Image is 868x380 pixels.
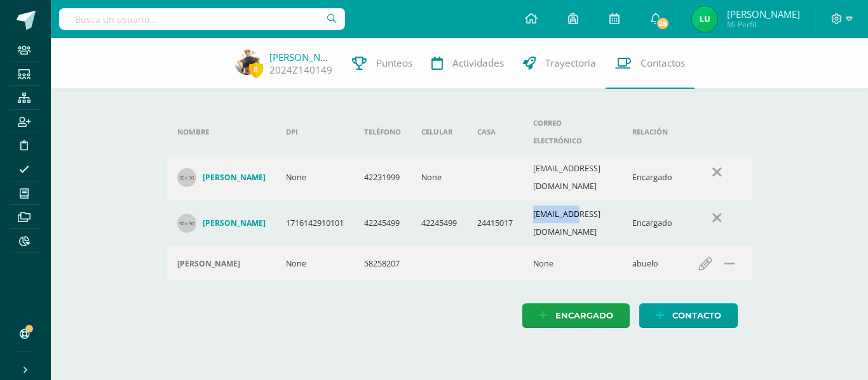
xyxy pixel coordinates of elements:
th: Nombre [167,109,276,155]
a: 2024Z140149 [269,63,332,77]
h4: [PERSON_NAME] [177,259,240,269]
th: Correo electrónico [523,109,622,155]
th: Celular [411,109,467,155]
img: 516f3afdd7fed99922f4a22580605955.png [234,49,260,75]
h4: [PERSON_NAME] [203,173,266,183]
span: Trayectoria [545,56,596,70]
span: [PERSON_NAME] [727,8,800,20]
td: 42245499 [411,200,467,246]
td: Encargado [622,155,682,200]
span: 8 [249,62,263,77]
h4: [PERSON_NAME] [203,218,266,228]
div: Cesar Montenegro [177,259,266,269]
td: None [523,246,622,281]
img: 54682bb00531784ef96ee9fbfedce966.png [692,6,717,32]
td: [EMAIL_ADDRESS][DOMAIN_NAME] [523,200,622,246]
span: Mi Perfil [727,19,800,30]
th: DPI [276,109,354,155]
span: 28 [656,16,670,30]
a: Contacto [639,303,738,328]
span: Punteos [376,56,412,70]
a: [PERSON_NAME] [269,51,333,63]
input: Busca un usuario... [59,8,345,30]
th: Casa [467,109,523,155]
a: Actividades [422,38,513,89]
td: [EMAIL_ADDRESS][DOMAIN_NAME] [523,155,622,200]
a: Punteos [342,38,422,89]
td: Encargado [622,200,682,246]
th: Teléfono [354,109,411,155]
span: Contactos [641,56,685,70]
td: 42245499 [354,200,411,246]
a: Contactos [606,38,695,89]
td: None [411,155,467,200]
span: Encargado [555,304,613,327]
img: 30x30 [177,214,196,233]
a: [PERSON_NAME] [177,214,266,233]
td: 24415017 [467,200,523,246]
a: [PERSON_NAME] [177,168,266,187]
th: Relación [622,109,682,155]
td: abuelo [622,246,682,281]
td: None [276,155,354,200]
td: 58258207 [354,246,411,281]
a: Encargado [522,303,630,328]
td: None [276,246,354,281]
span: Contacto [672,304,721,327]
td: 1716142910101 [276,200,354,246]
span: Actividades [452,56,504,70]
img: 30x30 [177,168,196,187]
td: 42231999 [354,155,411,200]
a: Trayectoria [513,38,606,89]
